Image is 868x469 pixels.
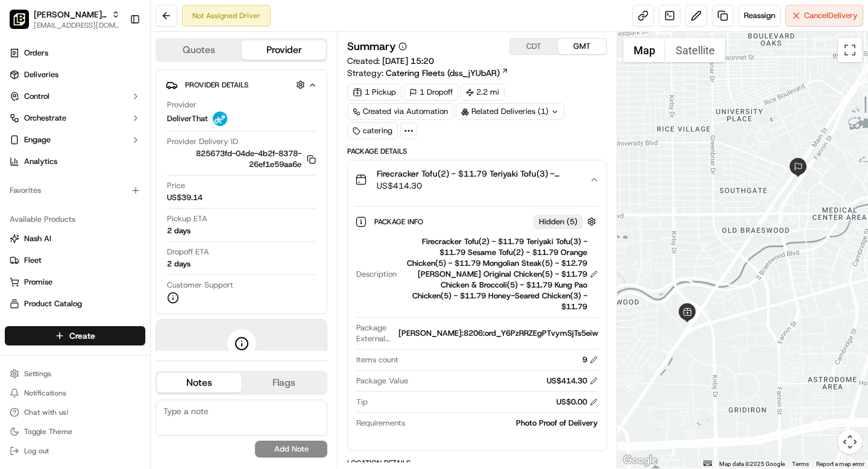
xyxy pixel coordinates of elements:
[5,181,145,200] div: Favorites
[167,192,203,203] span: US$39.14
[37,187,98,197] span: [PERSON_NAME]
[620,453,660,468] img: Google
[5,5,125,34] button: Pei Wei - Houston SM[PERSON_NAME] - [PERSON_NAME][EMAIL_ADDRESS][DOMAIN_NAME]
[5,152,145,171] a: Analytics
[167,213,207,224] span: Pickup ETA
[719,461,785,467] span: Map data ©2025 Google
[10,10,29,29] img: Pei Wei - Houston SM
[5,65,145,84] a: Deliveries
[738,5,781,27] button: Reassign
[5,251,145,270] button: Fleet
[356,376,408,386] span: Package Value
[102,271,112,280] div: 💻
[5,87,145,106] button: Control
[97,265,198,286] a: 💻API Documentation
[5,326,145,345] button: Create
[703,461,712,466] button: Keyboard shortcuts
[185,80,248,90] span: Provider Details
[410,418,597,429] div: Photo Proof of Delivery
[5,210,145,229] div: Available Products
[167,225,190,236] div: 2 days
[10,233,140,244] a: Nash AI
[24,255,42,266] span: Fleet
[167,180,185,191] span: Price
[167,113,208,124] span: DeliverThat
[620,453,660,468] a: Open this area in Google Maps (opens a new window)
[167,136,238,147] span: Provider Delivery ID
[838,430,862,454] button: Map camera controls
[539,216,577,227] span: Hidden ( 5 )
[24,298,82,309] span: Product Catalog
[356,269,397,280] span: Description
[456,103,564,120] div: Related Deliveries (1)
[5,130,145,150] button: Engage
[24,269,92,282] span: Knowledge Base
[347,55,434,67] span: Created:
[386,67,509,79] a: Catering Fleets (dss_jYUbAR)
[37,219,160,229] span: [PERSON_NAME] [PERSON_NAME]
[5,229,145,248] button: Nash AI
[5,365,145,382] button: Settings
[816,461,864,467] a: Report a map error
[167,99,197,110] span: Provider
[374,217,426,227] span: Package Info
[5,423,145,440] button: Toggle Theme
[24,408,68,417] span: Chat with us!
[10,255,140,266] a: Fleet
[120,299,146,308] span: Pylon
[205,119,219,133] button: Start new chat
[5,442,145,459] button: Log out
[24,446,49,456] span: Log out
[7,265,97,286] a: 📗Knowledge Base
[24,187,34,197] img: 1736555255976-a54dd68f-1ca7-489b-9aae-adbdc363a1c4
[114,269,193,282] span: API Documentation
[54,127,166,137] div: We're available if you need us!
[356,354,398,365] span: Items count
[347,103,453,120] a: Created via Automation
[785,5,863,27] button: CancelDelivery
[34,20,120,30] button: [EMAIL_ADDRESS][DOMAIN_NAME]
[24,134,51,145] span: Engage
[558,39,606,54] button: GMT
[12,157,81,166] div: Past conversations
[187,154,219,169] button: See all
[348,160,606,199] button: Firecracker Tofu(2) - $11.79 Teriyaki Tofu(3) - $11.79 Sesame Tofu(2) - $11.79 Orange Chicken(5) ...
[386,67,500,79] span: Catering Fleets (dss_jYUbAR)
[5,109,145,128] button: Orchestrate
[5,404,145,421] button: Chat with us!
[356,397,368,408] span: Tip
[24,427,72,436] span: Toggle Theme
[838,38,862,62] button: Toggle fullscreen view
[556,397,598,408] div: US$0.00
[166,75,317,95] button: Provider Details
[167,259,190,269] div: 2 days
[398,328,598,339] div: [PERSON_NAME]:8206:ord_Y6PzRRZEgPTvymSjTs5eiw
[12,208,31,227] img: Shah Alam
[100,187,104,197] span: •
[792,461,809,467] a: Terms (opens in new tab)
[623,38,665,62] button: Show street map
[24,113,66,124] span: Orchestrate
[213,112,227,126] img: profile_deliverthat_partner.png
[510,39,558,54] button: CDT
[377,180,579,192] span: US$414.30
[347,146,606,156] div: Package Details
[582,354,598,365] div: 9
[5,43,145,63] a: Orders
[404,84,458,101] div: 1 Dropoff
[5,385,145,401] button: Notifications
[162,219,166,229] span: •
[347,458,606,468] div: Location Details
[12,115,34,137] img: 1736555255976-a54dd68f-1ca7-489b-9aae-adbdc363a1c4
[24,233,51,244] span: Nash AI
[25,115,47,137] img: 4920774857489_3d7f54699973ba98c624_72.jpg
[24,91,49,102] span: Control
[24,156,57,167] span: Analytics
[12,175,31,195] img: Grace Nketiah
[5,294,145,313] button: Product Catalog
[24,277,52,288] span: Promise
[10,277,140,288] a: Promise
[356,418,405,429] span: Requirements
[382,55,434,66] span: [DATE] 15:20
[242,40,327,60] button: Provider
